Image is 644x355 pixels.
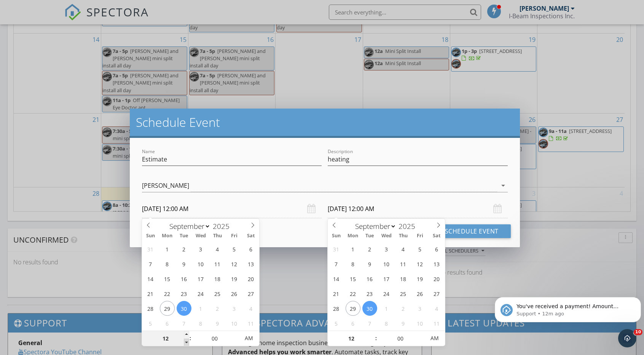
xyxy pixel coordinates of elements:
[329,241,344,256] span: August 31, 2025
[210,301,225,316] span: October 2, 2025
[25,22,139,104] span: You've received a payment! Amount $648.00 Fee $0.00 Net $648.00 Transaction # pi_3SCkekK7snlDGpRF...
[379,301,394,316] span: October 1, 2025
[177,271,191,286] span: September 16, 2025
[210,286,225,301] span: September 25, 2025
[193,286,208,301] span: September 24, 2025
[413,271,427,286] span: September 19, 2025
[227,286,242,301] span: September 26, 2025
[210,241,225,256] span: September 4, 2025
[160,316,175,331] span: October 6, 2025
[346,256,360,271] span: September 8, 2025
[193,271,208,286] span: September 17, 2025
[346,301,360,316] span: September 29, 2025
[210,221,236,231] input: Year
[379,241,394,256] span: September 3, 2025
[379,256,394,271] span: September 10, 2025
[433,224,511,238] button: Schedule Event
[634,329,642,335] span: 10
[362,256,377,271] span: September 9, 2025
[244,241,258,256] span: September 6, 2025
[143,316,158,331] span: October 5, 2025
[346,316,360,331] span: October 6, 2025
[361,233,378,238] span: Tue
[492,281,644,334] iframe: Intercom notifications message
[143,301,158,316] span: September 28, 2025
[177,241,191,256] span: September 2, 2025
[193,301,208,316] span: October 1, 2025
[396,301,411,316] span: October 2, 2025
[227,316,242,331] span: October 10, 2025
[238,331,259,346] span: Click to toggle
[344,233,361,238] span: Mon
[226,233,242,238] span: Fri
[227,256,242,271] span: September 12, 2025
[160,286,175,301] span: September 22, 2025
[192,233,209,238] span: Wed
[160,241,175,256] span: September 1, 2025
[346,286,360,301] span: September 22, 2025
[429,241,444,256] span: September 6, 2025
[362,301,377,316] span: September 30, 2025
[143,286,158,301] span: September 21, 2025
[210,271,225,286] span: September 18, 2025
[428,233,445,238] span: Sat
[160,301,175,316] span: September 29, 2025
[244,316,258,331] span: October 11, 2025
[142,233,159,238] span: Sun
[142,182,189,189] div: [PERSON_NAME]
[210,316,225,331] span: October 9, 2025
[396,241,411,256] span: September 4, 2025
[328,200,507,218] input: Select date
[209,233,226,238] span: Thu
[329,286,344,301] span: September 21, 2025
[328,233,344,238] span: Sun
[618,329,636,347] iframe: Intercom live chat
[413,316,427,331] span: October 10, 2025
[159,233,175,238] span: Mon
[429,301,444,316] span: October 4, 2025
[346,241,360,256] span: September 1, 2025
[175,233,192,238] span: Tue
[25,29,140,36] p: Message from Support, sent 12m ago
[227,271,242,286] span: September 19, 2025
[429,316,444,331] span: October 11, 2025
[413,301,427,316] span: October 3, 2025
[177,301,191,316] span: September 30, 2025
[429,286,444,301] span: September 27, 2025
[329,301,344,316] span: September 28, 2025
[329,316,344,331] span: October 5, 2025
[143,256,158,271] span: September 7, 2025
[396,316,411,331] span: October 9, 2025
[244,301,258,316] span: October 4, 2025
[329,256,344,271] span: September 7, 2025
[362,271,377,286] span: September 16, 2025
[429,256,444,271] span: September 13, 2025
[362,286,377,301] span: September 23, 2025
[177,316,191,331] span: October 7, 2025
[413,256,427,271] span: September 12, 2025
[227,241,242,256] span: September 5, 2025
[396,286,411,301] span: September 25, 2025
[143,241,158,256] span: August 31, 2025
[413,241,427,256] span: September 5, 2025
[379,271,394,286] span: September 17, 2025
[362,316,377,331] span: October 7, 2025
[396,221,421,231] input: Year
[379,316,394,331] span: October 8, 2025
[177,256,191,271] span: September 9, 2025
[244,271,258,286] span: September 20, 2025
[189,331,191,346] span: :
[244,256,258,271] span: September 13, 2025
[499,181,508,190] i: arrow_drop_down
[193,241,208,256] span: September 3, 2025
[210,256,225,271] span: September 11, 2025
[424,331,445,346] span: Click to toggle
[379,286,394,301] span: September 24, 2025
[142,200,322,218] input: Select date
[242,233,259,238] span: Sat
[193,316,208,331] span: October 8, 2025
[346,271,360,286] span: September 15, 2025
[429,271,444,286] span: September 20, 2025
